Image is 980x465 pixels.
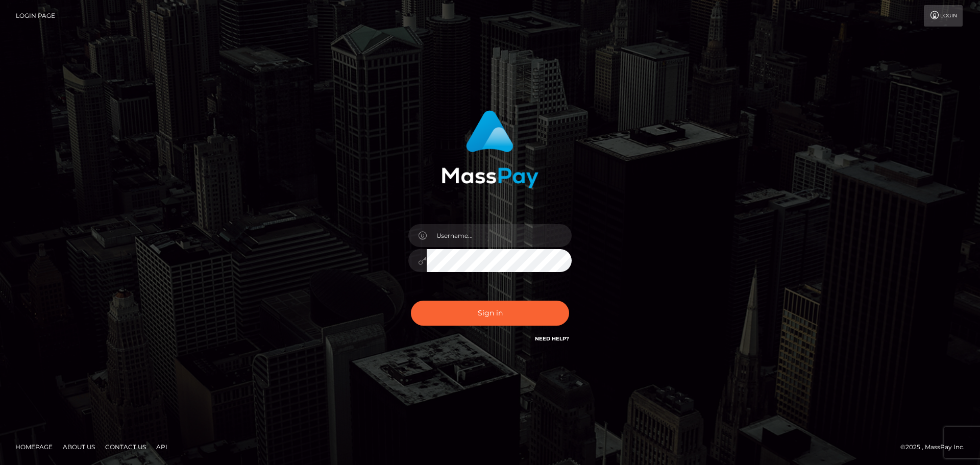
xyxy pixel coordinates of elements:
a: Homepage [11,439,57,455]
a: Contact Us [101,439,150,455]
a: API [152,439,171,455]
a: Login [924,5,963,27]
input: Username... [427,224,572,247]
a: About Us [59,439,99,455]
a: Need Help? [535,335,569,342]
button: Sign in [411,301,569,326]
div: © 2025 , MassPay Inc. [900,442,972,453]
a: Login Page [16,5,55,27]
img: MassPay Login [442,110,538,188]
